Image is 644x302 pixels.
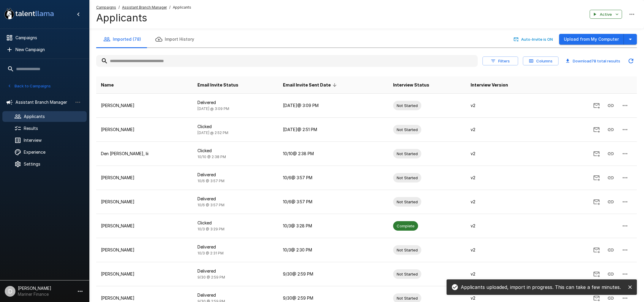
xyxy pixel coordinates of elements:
td: 10/6 @ 3:57 PM [278,166,388,190]
span: [DATE] @ 3:09 PM [197,106,229,111]
span: 10/6 @ 3:57 PM [197,203,224,207]
p: v2 [471,175,541,181]
span: 10/6 @ 3:57 PM [197,179,224,183]
p: Delivered [197,172,273,178]
p: Delivered [197,100,273,106]
span: 10/3 @ 2:31 PM [197,251,224,255]
p: v2 [471,295,541,301]
span: Interview Status [393,81,429,89]
td: 10/10 @ 2:38 PM [278,142,388,166]
p: v2 [471,271,541,277]
p: [PERSON_NAME] [101,247,188,253]
span: Email Invite Sent Date [283,81,338,89]
p: [PERSON_NAME] [101,103,188,108]
span: Not Started [393,103,421,108]
button: Upload from My Computer [559,34,624,45]
span: Copy Interview Link [604,271,618,276]
p: [PERSON_NAME] [101,127,188,133]
span: Not Started [393,295,421,301]
span: Not Started [393,151,421,157]
p: Clicked [197,124,273,130]
span: Copy Interview Link [604,247,618,252]
span: [DATE] @ 2:52 PM [197,130,228,135]
p: Delivered [197,196,273,202]
p: Clicked [197,220,273,226]
u: Campaigns [96,5,116,10]
span: Not Started [393,271,421,277]
span: Not Started [393,247,421,253]
p: [PERSON_NAME] [101,199,188,205]
p: [PERSON_NAME] [101,271,188,277]
p: v2 [471,103,541,108]
p: v2 [471,151,541,157]
span: Send Invitation [589,295,604,300]
button: Filters [482,56,518,66]
span: Copy Interview Link [604,127,618,132]
td: 10/6 @ 3:57 PM [278,190,388,214]
span: Send Invitation [589,103,604,108]
span: Send Invitation [589,151,604,156]
span: Copy Interview Link [604,175,618,180]
span: Send Invitation [589,199,604,204]
p: Delivered [197,268,273,274]
span: 10/3 @ 3:29 PM [197,227,224,231]
td: 10/3 @ 3:28 PM [278,214,388,238]
span: Send Invitation [589,175,604,180]
p: v2 [471,247,541,253]
p: v2 [471,223,541,229]
td: [DATE] @ 2:51 PM [278,118,388,142]
span: 9/30 @ 2:59 PM [197,275,225,279]
p: [PERSON_NAME] [101,295,188,301]
td: 10/3 @ 2:30 PM [278,238,388,262]
span: Send Invitation [589,247,604,252]
p: Den [PERSON_NAME], Iii [101,151,188,157]
p: Delivered [197,244,273,250]
span: Copy Interview Link [604,295,618,300]
u: Assistant Branch Manager [122,5,167,10]
button: Download78 total results [563,56,623,66]
button: Imported (78) [96,31,148,48]
p: v2 [471,127,541,133]
p: [PERSON_NAME] [101,223,188,229]
button: Import History [148,31,201,48]
span: Not Started [393,175,421,181]
span: Not Started [393,127,421,133]
p: v2 [471,199,541,205]
span: Interview Version [471,81,508,89]
button: Auto-Invite is ON [512,35,554,44]
span: Send Invitation [589,271,604,276]
span: / [169,4,170,10]
td: [DATE] @ 3:09 PM [278,94,388,118]
span: Complete [393,223,418,229]
button: Updated Today - 4:53 PM [625,55,637,67]
span: Copy Interview Link [604,199,618,204]
h4: Applicants [96,12,191,24]
span: Email Invite Status [197,81,238,89]
span: Copy Interview Link [604,151,618,156]
p: Delivered [197,292,273,298]
p: Applicants uploaded, import in progress. This can take a few minutes. [461,284,621,291]
p: [PERSON_NAME] [101,175,188,181]
span: 10/10 @ 2:38 PM [197,155,226,159]
span: Applicants [173,4,191,10]
span: Copy Interview Link [604,103,618,108]
span: Send Invitation [589,127,604,132]
button: close [626,283,634,292]
span: / [118,4,120,10]
td: 9/30 @ 2:59 PM [278,262,388,286]
span: Name [101,81,114,89]
p: Clicked [197,148,273,154]
span: Not Started [393,199,421,205]
button: Columns [523,56,558,66]
button: Active [590,10,622,19]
